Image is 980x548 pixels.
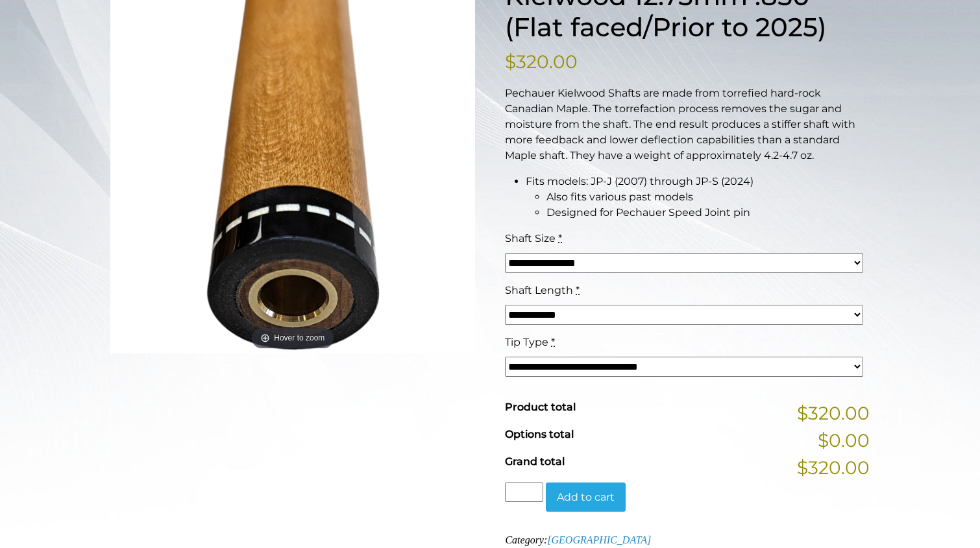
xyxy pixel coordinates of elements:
span: Shaft Size [505,232,556,244]
span: $0.00 [818,427,870,454]
span: Product total [505,401,576,413]
span: $ [505,51,516,73]
span: $320.00 [797,454,870,481]
span: Options total [505,428,574,440]
li: Designed for Pechauer Speed Joint pin [546,205,870,220]
p: Pechauer Kielwood Shafts are made from torrefied hard-rock Canadian Maple. The torrefaction proce... [505,86,870,163]
span: Category: [505,534,651,545]
input: Product quantity [505,482,543,502]
span: Tip Type [505,336,548,348]
abbr: required [576,284,580,296]
span: $320.00 [797,399,870,427]
span: Grand total [505,455,565,468]
span: Shaft Length [505,284,573,296]
li: Also fits various past models [546,189,870,205]
bdi: 320.00 [505,51,578,73]
abbr: required [558,232,562,244]
button: Add to cart [546,482,626,512]
a: [GEOGRAPHIC_DATA] [547,534,651,545]
li: Fits models: JP-J (2007) through JP-S (2024) [526,174,870,220]
abbr: required [551,336,555,348]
